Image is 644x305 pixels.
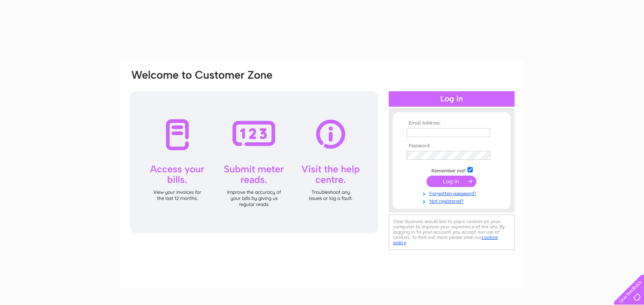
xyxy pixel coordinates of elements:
td: Remember me? [405,166,499,174]
th: Email Address: [405,120,499,126]
input: Submit [426,176,476,187]
a: Forgotten password? [407,189,499,197]
a: Not registered? [407,197,499,204]
th: Password: [405,143,499,149]
a: cookies policy [393,234,498,245]
div: Clear Business would like to place cookies on your computer to improve your experience of the sit... [389,215,515,250]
